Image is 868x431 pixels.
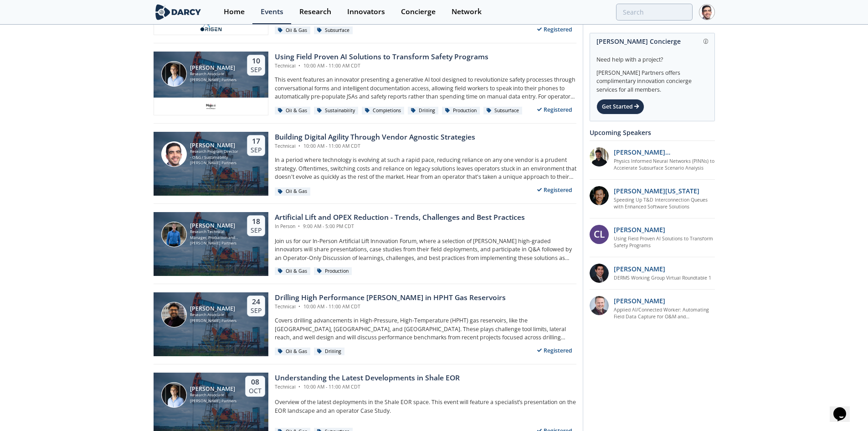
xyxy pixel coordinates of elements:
div: Artificial Lift and OPEX Reduction - Trends, Challenges and Best Practices [275,212,525,223]
div: Get Started [596,99,644,114]
p: [PERSON_NAME] [PERSON_NAME] [614,147,715,157]
span: • [297,62,302,69]
div: Technical 10:00 AM - 11:00 AM CDT [275,62,488,70]
a: Physics Informed Neural Networks (PINNs) to Accelerate Subsurface Scenario Analysis [614,158,715,172]
div: Research Program Director - O&G / Sustainability [190,149,239,160]
div: Subsurface [314,26,353,35]
div: Drilling [314,348,345,356]
div: Upcoming Speakers [590,125,715,140]
div: [PERSON_NAME] [190,223,239,229]
div: Sep [251,226,262,234]
img: Juan Mayol [161,61,187,87]
p: This event features an innovator presenting a generative AI tool designed to revolutionize safety... [275,76,576,101]
a: Applied AI/Connected Worker: Automating Field Data Capture for O&M and Construction [614,306,715,321]
div: Using Field Proven AI Solutions to Transform Safety Programs [275,52,488,62]
img: 1b183925-147f-4a47-82c9-16eeeed5003c [590,186,609,205]
div: Concierge [401,8,436,16]
div: Research Associate [190,312,236,318]
span: • [297,143,302,149]
div: Registered [533,184,576,196]
img: Sami Sultan [161,141,187,167]
img: information.svg [704,39,709,44]
div: Production [314,267,352,275]
div: Oil & Gas [275,107,311,115]
div: Research Associate [190,71,236,77]
a: DERMS Working Group Virtual Roundtable 1 [614,275,711,282]
span: • [297,223,302,229]
div: Sustainability [314,107,359,115]
div: Production [442,107,480,115]
img: 47e0ea7c-5f2f-49e4-bf12-0fca942f69fc [590,264,609,283]
p: [PERSON_NAME] [614,296,665,306]
a: Juan Mayol [PERSON_NAME] Research Associate [PERSON_NAME] Partners 10 Sep Using Field Proven AI S... [154,52,576,115]
div: Research [299,8,331,16]
div: Technical 10:00 AM - 11:00 AM CDT [275,143,475,150]
div: Home [224,8,245,16]
div: Need help with a project? [596,49,708,64]
span: • [297,303,302,310]
p: [PERSON_NAME][US_STATE] [614,186,699,196]
img: logo-wide.svg [154,4,203,20]
div: Oil & Gas [275,348,311,356]
img: 257d1208-f7de-4aa6-9675-f79dcebd2004 [590,296,609,315]
div: [PERSON_NAME] Partners [190,318,236,324]
div: In Person 9:00 AM - 5:00 PM CDT [275,223,525,230]
div: 18 [251,217,262,226]
div: [PERSON_NAME] [190,306,236,312]
div: Oil & Gas [275,267,311,275]
div: Registered [533,24,576,35]
div: [PERSON_NAME] [190,386,236,392]
p: [PERSON_NAME] [614,225,665,234]
div: Innovators [347,8,385,16]
div: Events [261,8,283,16]
div: Research Associate [190,392,236,398]
div: Technical 10:00 AM - 11:00 AM CDT [275,303,506,311]
div: Oct [249,387,262,395]
p: [PERSON_NAME] [614,264,665,274]
p: Join us for our In-Person Artificial Lift Innovation Forum, where a selection of [PERSON_NAME] hi... [275,237,576,262]
div: Network [452,8,482,16]
div: [PERSON_NAME] Partners [190,160,239,166]
div: Research Technical Manager, Production and Sustainability [190,229,239,240]
div: [PERSON_NAME] [190,142,239,149]
div: 17 [251,137,262,146]
div: Sep [251,66,262,74]
div: Oil & Gas [275,26,311,35]
div: 08 [249,378,262,387]
div: Understanding the Latest Developments in Shale EOR [275,373,460,384]
input: Advanced Search [616,4,693,21]
span: • [297,384,302,390]
div: Building Digital Agility Through Vendor Agnostic Strategies [275,132,475,143]
div: Technical 10:00 AM - 11:00 AM CDT [275,384,460,391]
div: Sep [251,146,262,154]
img: c99e3ca0-ae72-4bf9-a710-a645b1189d83 [205,101,216,112]
a: Speeding Up T&D Interconnection Queues with Enhanced Software Solutions [614,197,715,211]
div: [PERSON_NAME] [190,65,236,71]
p: Overview of the latest deployments in the Shale EOR space. This event will feature a specialist’s... [275,398,576,415]
div: Sep [251,306,262,315]
img: Arsalan Ansari [161,302,187,327]
div: [PERSON_NAME] Partners [190,240,239,246]
a: Sami Sultan [PERSON_NAME] Research Program Director - O&G / Sustainability [PERSON_NAME] Partners... [154,132,576,196]
iframe: chat widget [830,395,859,422]
a: Using Field Proven AI Solutions to Transform Safety Programs [614,235,715,250]
img: Nick Robbins [161,222,187,247]
img: origen.ai.png [197,21,224,31]
div: Registered [533,104,576,115]
img: Profile [699,4,715,20]
div: Drilling High Performance [PERSON_NAME] in HPHT Gas Reservoirs [275,292,506,303]
p: Covers drilling advancements in High-Pressure, High-Temperature (HPHT) gas reservoirs, like the [... [275,317,576,342]
a: Arsalan Ansari [PERSON_NAME] Research Associate [PERSON_NAME] Partners 24 Sep Drilling High Perfo... [154,292,576,356]
p: In a period where technology is evolving at such a rapid pace, reducing reliance on any one vendo... [275,156,576,181]
div: 24 [251,297,262,306]
img: Juan Mayol [161,382,187,408]
div: [PERSON_NAME] Partners offers complimentary innovation concierge services for all members. [596,64,708,94]
div: [PERSON_NAME] Partners [190,398,236,404]
div: Completions [362,107,405,115]
div: Subsurface [483,107,523,115]
a: Nick Robbins [PERSON_NAME] Research Technical Manager, Production and Sustainability [PERSON_NAME... [154,212,576,276]
div: CL [590,225,609,244]
div: Oil & Gas [275,187,311,196]
div: Registered [533,345,576,356]
div: 10 [251,57,262,66]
